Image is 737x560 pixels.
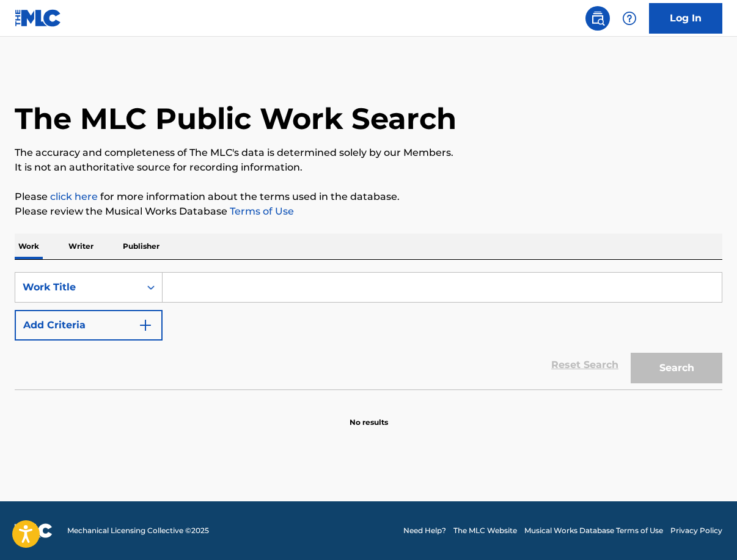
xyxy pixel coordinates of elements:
[67,525,209,536] span: Mechanical Licensing Collective © 2025
[65,234,97,259] p: Writer
[15,160,722,175] p: It is not an authoritative source for recording information.
[15,310,163,341] button: Add Criteria
[585,6,610,31] a: Public Search
[15,523,53,538] img: logo
[15,100,457,137] h1: The MLC Public Work Search
[15,234,43,259] p: Work
[119,234,163,259] p: Publisher
[617,6,642,31] div: Help
[590,11,605,26] img: search
[227,205,294,217] a: Terms of Use
[15,204,722,219] p: Please review the Musical Works Database
[403,525,446,536] a: Need Help?
[15,190,722,204] p: Please for more information about the terms used in the database.
[350,402,388,428] p: No results
[50,191,98,202] a: click here
[23,280,133,295] div: Work Title
[138,318,153,333] img: 9d2ae6d4665cec9f34b9.svg
[453,525,517,536] a: The MLC Website
[649,3,722,34] a: Log In
[524,525,663,536] a: Musical Works Database Terms of Use
[15,272,722,389] form: Search Form
[670,525,722,536] a: Privacy Policy
[15,9,62,27] img: MLC Logo
[622,11,637,26] img: help
[676,501,737,560] iframe: Chat Widget
[15,146,722,160] p: The accuracy and completeness of The MLC's data is determined solely by our Members.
